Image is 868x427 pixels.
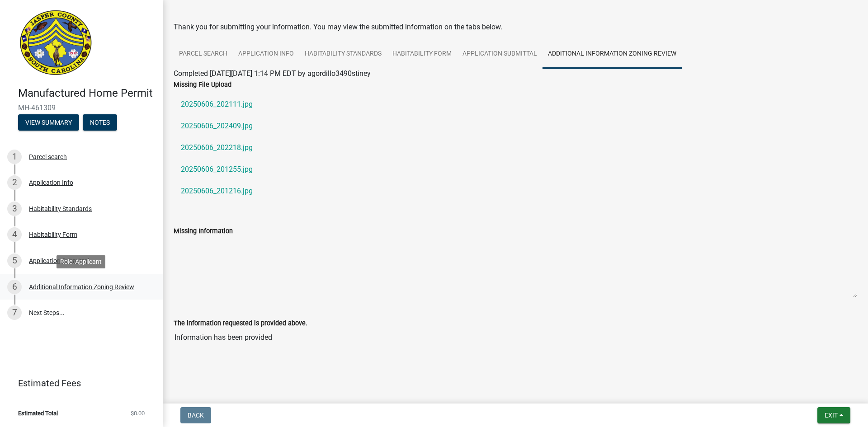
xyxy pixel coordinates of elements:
div: Application Info [29,179,73,186]
a: Parcel search [174,40,233,69]
a: 20250606_202218.jpg [174,137,857,159]
div: Parcel search [29,154,67,160]
img: Jasper County, South Carolina [18,9,94,77]
span: Exit [825,412,838,419]
div: Application Submittal [29,258,89,264]
a: 20250606_202111.jpg [174,94,857,115]
a: 20250606_202409.jpg [174,115,857,137]
button: Exit [817,407,850,423]
span: Estimated Total [18,410,58,416]
label: Missing Information [174,228,233,235]
wm-modal-confirm: Notes [83,119,117,127]
span: Back [188,412,204,419]
a: Application Info [233,40,299,69]
div: Habitability Form [29,231,77,238]
span: Completed [DATE][DATE] 1:14 PM EDT by agordillo3490stiney [174,69,371,78]
button: Notes [83,114,117,131]
span: MH-461309 [18,103,145,112]
a: Application Submittal [457,40,542,69]
div: Habitability Standards [29,206,92,212]
label: Missing File Upload [174,82,231,88]
a: 20250606_201216.jpg [174,180,857,202]
div: 5 [7,253,22,268]
span: $0.00 [131,410,145,416]
a: Estimated Fees [7,374,148,392]
a: 20250606_201255.jpg [174,159,857,180]
div: Thank you for submitting your information. You may view the submitted information on the tabs below. [174,22,857,33]
a: Habitability Standards [299,40,387,69]
div: 4 [7,227,22,242]
div: 7 [7,305,22,320]
a: Additional Information Zoning Review [542,40,682,69]
button: View Summary [18,114,79,131]
h4: Manufactured Home Permit [18,87,156,100]
div: 3 [7,202,22,216]
div: 2 [7,175,22,190]
div: 6 [7,280,22,294]
button: Back [180,407,211,423]
div: 1 [7,150,22,164]
a: Habitability Form [387,40,457,69]
div: Additional Information Zoning Review [29,284,134,290]
wm-modal-confirm: Summary [18,119,79,127]
div: Role: Applicant [57,255,105,268]
label: The information requested is provided above. [174,320,307,327]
